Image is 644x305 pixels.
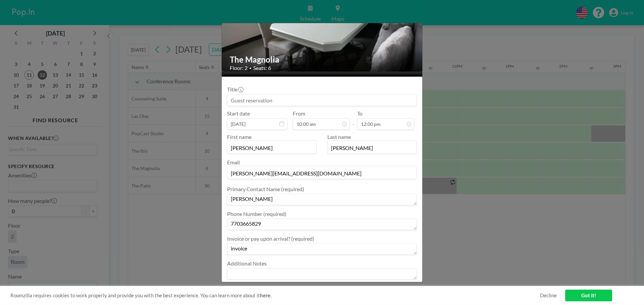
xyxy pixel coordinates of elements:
span: • [249,66,252,71]
span: Seats: 6 [253,65,271,71]
label: Last name [327,134,351,140]
span: Floor: 2 [230,65,248,71]
label: Primary Contact Name (required) [227,186,304,193]
input: Email [227,167,417,179]
span: Roomzilla requires cookies to work properly and provide you with the best experience. You can lea... [10,292,540,299]
input: Guest reservation [227,94,417,106]
label: Phone Number (required) [227,211,286,217]
span: - [353,112,355,127]
label: Start date [227,110,250,117]
input: First name [227,142,316,153]
a: Got it! [565,290,612,301]
a: here. [260,292,271,298]
input: Last name [328,142,417,153]
label: First name [227,134,252,140]
label: From [293,110,305,117]
label: Additional Notes [227,260,267,267]
h2: The Magnolia [230,55,415,65]
label: Title [227,86,243,93]
label: To [357,110,363,117]
label: Email [227,159,240,165]
label: Invoice or pay upon arrival? (required) [227,235,314,242]
a: Decline [540,292,557,299]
